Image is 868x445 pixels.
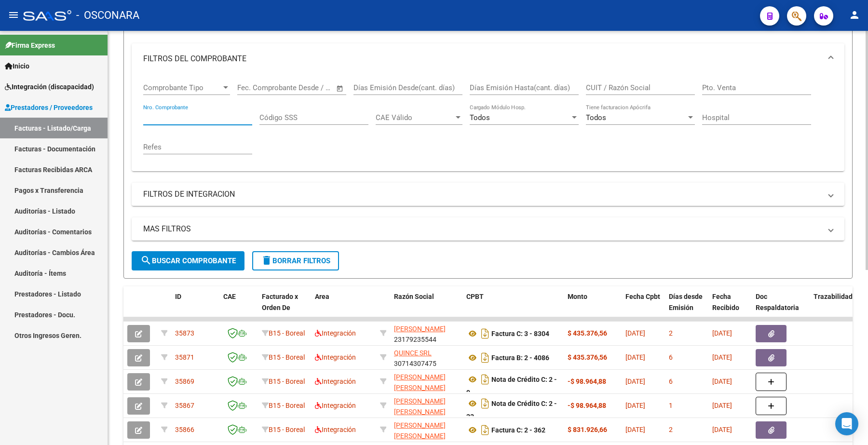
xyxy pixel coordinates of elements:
[315,402,356,409] span: Integración
[394,293,434,300] span: Razón Social
[712,293,739,311] span: Fecha Recibido
[669,329,673,337] span: 2
[462,286,564,329] datatable-header-cell: CPBT
[143,83,221,92] span: Comprobante Tipo
[712,402,732,409] span: [DATE]
[132,183,844,206] mat-expansion-panel-header: FILTROS DE INTEGRACION
[568,353,607,361] strong: $ 435.376,56
[568,329,607,337] strong: $ 435.376,56
[669,353,673,361] span: 6
[261,256,330,265] span: Borrar Filtros
[466,400,557,420] strong: Nota de Crédito C: 2 - 23
[564,286,622,329] datatable-header-cell: Monto
[269,378,305,385] span: B15 - Boreal
[258,286,311,329] datatable-header-cell: Facturado x Orden De
[669,426,673,433] span: 2
[625,378,645,385] span: [DATE]
[171,286,219,329] datatable-header-cell: ID
[143,189,821,200] mat-panel-title: FILTROS DE INTEGRACION
[568,293,587,300] span: Monto
[814,293,853,300] span: Trazabilidad
[5,81,94,92] span: Integración (discapacidad)
[625,353,645,361] span: [DATE]
[665,286,708,329] datatable-header-cell: Días desde Emisión
[261,255,272,266] mat-icon: delete
[835,412,858,435] div: Open Intercom Messenger
[712,353,732,361] span: [DATE]
[175,402,194,409] span: 35867
[285,83,332,92] input: Fecha fin
[625,329,645,337] span: [DATE]
[269,426,305,433] span: B15 - Boreal
[175,353,194,361] span: 35871
[466,293,484,300] span: CPBT
[669,402,673,409] span: 1
[625,402,645,409] span: [DATE]
[175,329,194,337] span: 35873
[269,329,305,337] span: B15 - Boreal
[622,286,665,329] datatable-header-cell: Fecha Cpbt
[175,426,194,433] span: 35866
[394,420,459,440] div: 20354713455
[479,372,491,387] i: Descargar documento
[669,378,673,385] span: 6
[175,378,194,385] span: 35869
[394,373,446,392] span: [PERSON_NAME] [PERSON_NAME]
[132,74,844,171] div: FILTROS DEL COMPROBANTE
[219,286,258,329] datatable-header-cell: CAE
[394,372,459,392] div: 27297121613
[5,61,29,71] span: Inicio
[708,286,752,329] datatable-header-cell: Fecha Recibido
[712,426,732,433] span: [DATE]
[175,293,181,300] span: ID
[712,329,732,337] span: [DATE]
[262,293,298,311] span: Facturado x Orden De
[712,378,732,385] span: [DATE]
[479,326,491,341] i: Descargar documento
[5,102,93,113] span: Prestadores / Proveedores
[335,83,346,94] button: Open calendar
[5,40,55,51] span: Firma Express
[76,5,139,26] span: - OSCONARA
[140,255,152,266] mat-icon: search
[315,329,356,337] span: Integración
[269,353,305,361] span: B15 - Boreal
[315,293,329,300] span: Area
[568,378,606,385] strong: -$ 98.964,88
[669,293,703,311] span: Días desde Emisión
[810,286,868,329] datatable-header-cell: Trazabilidad
[568,426,607,433] strong: $ 831.926,66
[390,286,462,329] datatable-header-cell: Razón Social
[311,286,376,329] datatable-header-cell: Area
[491,330,549,337] strong: Factura C: 3 - 8304
[394,348,459,368] div: 30714307475
[223,293,236,300] span: CAE
[394,325,446,333] span: [PERSON_NAME]
[394,397,446,416] span: [PERSON_NAME] [PERSON_NAME]
[394,396,459,416] div: 27390797198
[479,396,491,411] i: Descargar documento
[625,293,660,300] span: Fecha Cpbt
[140,256,236,265] span: Buscar Comprobante
[625,426,645,433] span: [DATE]
[479,350,491,365] i: Descargar documento
[466,376,557,396] strong: Nota de Crédito C: 2 - 9
[479,422,491,438] i: Descargar documento
[315,426,356,433] span: Integración
[394,349,432,357] span: QUINCE SRL
[132,43,844,74] mat-expansion-panel-header: FILTROS DEL COMPROBANTE
[752,286,810,329] datatable-header-cell: Doc Respaldatoria
[143,224,821,234] mat-panel-title: MAS FILTROS
[315,378,356,385] span: Integración
[237,83,276,92] input: Fecha inicio
[376,113,454,122] span: CAE Válido
[315,353,356,361] span: Integración
[252,251,339,270] button: Borrar Filtros
[849,9,860,21] mat-icon: person
[394,421,446,440] span: [PERSON_NAME] [PERSON_NAME]
[269,402,305,409] span: B15 - Boreal
[132,251,244,270] button: Buscar Comprobante
[394,324,459,344] div: 23179235544
[132,217,844,241] mat-expansion-panel-header: MAS FILTROS
[491,426,545,434] strong: Factura C: 2 - 362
